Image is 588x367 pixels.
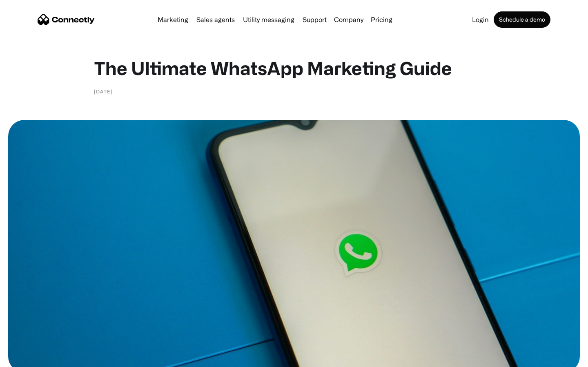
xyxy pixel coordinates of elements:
[299,16,330,23] a: Support
[154,16,192,23] a: Marketing
[240,16,298,23] a: Utility messaging
[16,353,49,364] ul: Language list
[8,353,49,364] aside: Language selected: English
[469,16,492,23] a: Login
[94,57,494,79] h1: The Ultimate WhatsApp Marketing Guide
[94,87,113,95] div: [DATE]
[494,11,550,28] a: Schedule a demo
[334,14,363,25] div: Company
[193,16,238,23] a: Sales agents
[367,16,396,23] a: Pricing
